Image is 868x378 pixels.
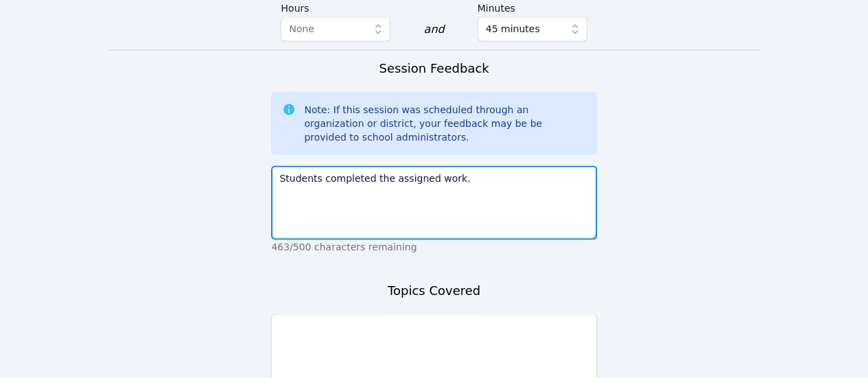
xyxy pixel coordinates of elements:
[379,58,489,78] h3: Session Feedback
[271,165,596,239] textarea: Students completed the assigned work.
[486,21,540,37] span: 45 minutes
[304,102,585,143] div: Note: If this session was scheduled through an organization or district, your feedback may be be ...
[289,23,314,34] span: None
[423,21,444,38] div: and
[478,16,587,41] button: 45 minutes
[281,16,390,41] button: None
[388,281,480,300] h3: Topics Covered
[271,239,596,253] p: 463/500 characters remaining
